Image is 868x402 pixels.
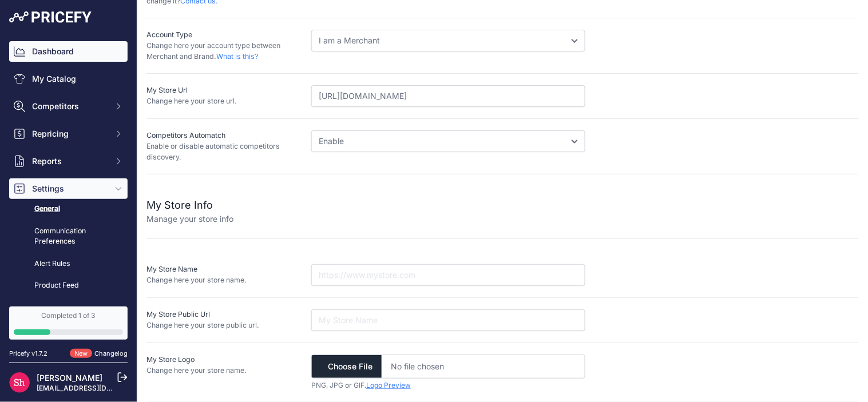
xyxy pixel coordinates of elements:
span: Reports [32,156,107,167]
p: PNG, JPG or GIF. [311,381,585,390]
p: Account Type [146,30,302,41]
p: My Store Url [146,85,302,96]
a: What is this? [216,52,258,61]
a: API Keys [9,298,128,318]
p: My Store Name [146,264,302,275]
button: Competitors [9,96,128,117]
p: My Store Logo [146,355,302,365]
p: Change here your store name. [146,275,302,286]
a: Logo Preview [366,381,411,389]
span: Settings [32,183,107,194]
button: Repricing [9,124,128,144]
a: [EMAIL_ADDRESS][DOMAIN_NAME] [37,384,156,392]
p: Change here your store url. [146,96,302,107]
input: https://www.mystore.com [311,85,585,107]
a: General [9,199,128,219]
span: Repricing [32,128,107,140]
p: Enable or disable automatic competitors discovery. [146,141,302,162]
input: My Store Name [311,309,585,331]
p: Manage your store info [146,213,233,225]
button: Settings [9,178,128,199]
p: Competitors Automatch [146,130,302,141]
span: Competitors [32,101,107,112]
a: My Catalog [9,69,128,89]
div: Pricefy v1.7.2 [9,349,47,359]
span: New [70,349,92,359]
a: Changelog [94,349,128,357]
p: Change here your store name. [146,365,302,376]
input: https://www.mystore.com [311,264,585,286]
p: My Store Public Url [146,309,302,320]
a: Completed 1 of 3 [9,307,128,340]
img: Pricefy Logo [9,11,92,23]
a: Dashboard [9,41,128,62]
a: Communication Preferences [9,221,128,252]
div: Completed 1 of 3 [14,311,123,320]
a: Alert Rules [9,254,128,274]
p: Change here your store public url. [146,320,302,331]
p: Change here your account type between Merchant and Brand. [146,41,302,62]
h2: My Store Info [146,197,233,213]
a: [PERSON_NAME] [37,373,102,383]
button: Reports [9,151,128,172]
a: Product Feed [9,276,128,296]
